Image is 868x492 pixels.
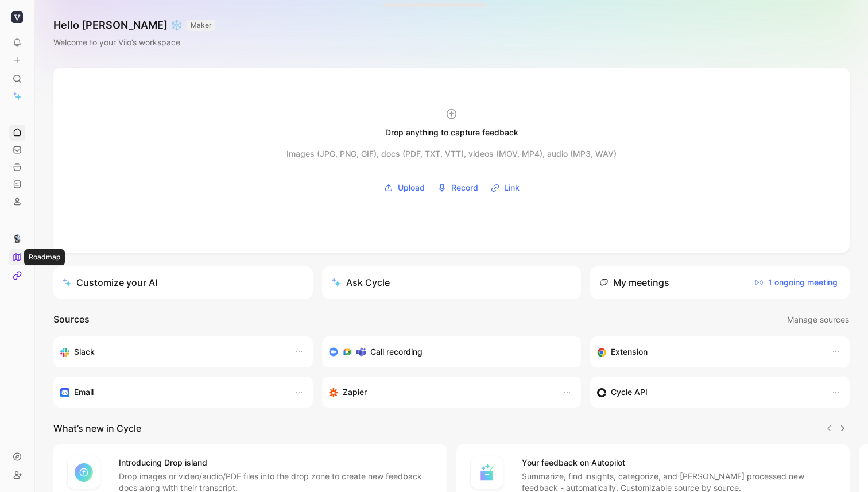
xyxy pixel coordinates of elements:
a: 🎙️ [9,231,25,247]
div: Ask Cycle [331,276,390,289]
div: Customize your AI [63,276,157,289]
span: Manage sources [787,313,849,327]
h3: Extension [611,345,648,359]
div: Drop anything to capture feedback [385,126,518,140]
div: Sync your customers, send feedback and get updates in Slack [60,345,283,359]
h3: Slack [74,345,95,359]
button: Manage sources [786,312,850,327]
h3: Email [74,385,94,399]
h4: Your feedback on Autopilot [522,456,836,470]
div: Record & transcribe meetings from Zoom, Meet & Teams. [329,345,565,359]
div: My meetings [599,276,669,289]
h2: Sources [53,312,90,327]
h3: Zapier [343,385,367,399]
div: Sync customers & send feedback from custom sources. Get inspired by our favorite use case [597,385,820,399]
h1: Hello [PERSON_NAME] ❄️ [53,18,215,32]
button: Ask Cycle [322,266,582,299]
button: MAKER [187,20,215,31]
h3: Cycle API [611,385,648,399]
a: Customize your AI [53,266,313,299]
div: Capture feedback from anywhere on the web [597,345,820,359]
h3: Call recording [370,345,423,359]
button: Upload [380,179,429,196]
h2: What’s new in Cycle [53,421,141,435]
button: 1 ongoing meeting [751,273,840,292]
h4: Introducing Drop island [119,456,433,470]
div: 🎙️ [9,219,25,284]
span: Upload [398,181,425,195]
div: Welcome to your Viio’s workspace [53,36,215,49]
div: Images (JPG, PNG, GIF), docs (PDF, TXT, VTT), videos (MOV, MP4), audio (MP3, WAV) [286,147,617,161]
button: Viio [9,9,25,25]
img: Viio [11,11,23,23]
button: Record [433,179,482,196]
img: 🎙️ [13,234,22,243]
button: Link [487,179,524,196]
div: Capture feedback from thousands of sources with Zapier (survey results, recordings, sheets, etc). [329,385,552,399]
div: Forward emails to your feedback inbox [60,385,283,399]
span: 1 ongoing meeting [754,276,838,289]
span: Record [451,181,478,195]
span: Link [504,181,520,195]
